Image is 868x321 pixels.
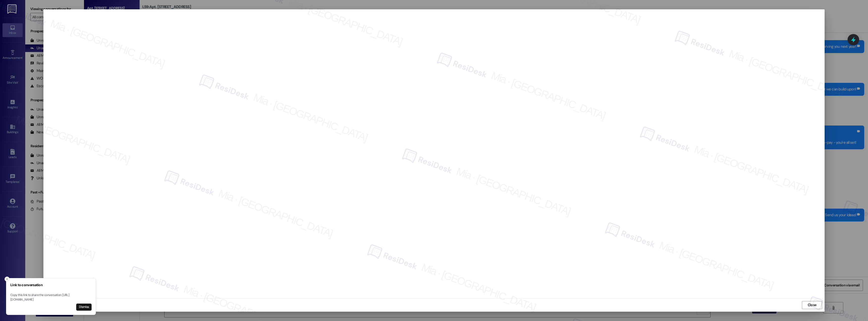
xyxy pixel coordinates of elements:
button: Close [802,301,822,309]
p: Copy this link to share the conversation: [URL][DOMAIN_NAME] [10,293,92,302]
button: Dismiss [76,304,92,311]
iframe: retool [46,12,822,296]
button: Close toast [5,277,10,282]
span: Close [808,302,817,308]
h3: Link to conversation [10,282,92,288]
